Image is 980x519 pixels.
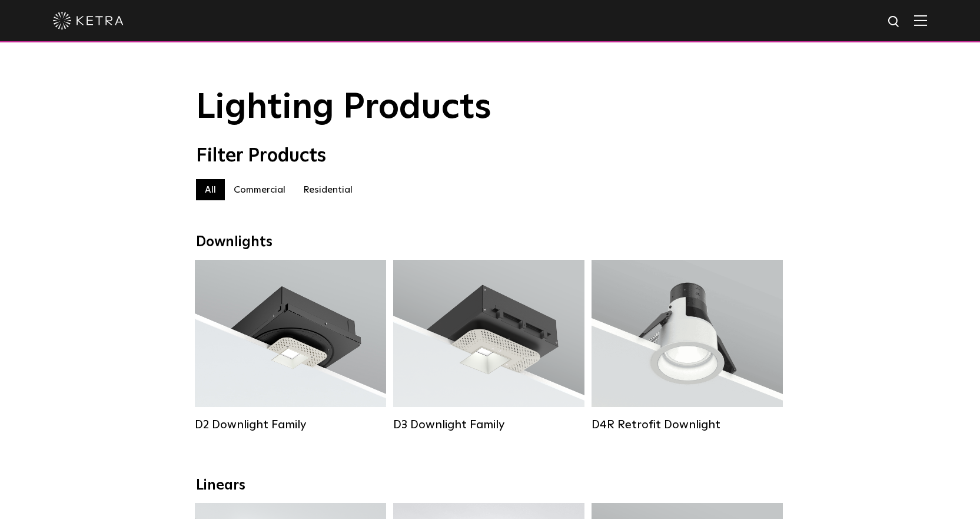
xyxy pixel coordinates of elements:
div: Linears [196,477,785,494]
label: Commercial [225,179,294,200]
a: D4R Retrofit Downlight Lumen Output:800Colors:White / BlackBeam Angles:15° / 25° / 40° / 60°Watta... [592,260,783,438]
img: ketra-logo-2019-white [53,12,124,29]
div: Downlights [196,234,785,251]
label: Residential [294,179,361,200]
img: Hamburger%20Nav.svg [914,15,927,26]
a: D2 Downlight Family Lumen Output:1200Colors:White / Black / Gloss Black / Silver / Bronze / Silve... [195,260,386,438]
div: D2 Downlight Family [195,418,386,432]
div: Filter Products [196,145,785,167]
img: search icon [887,15,902,29]
a: D3 Downlight Family Lumen Output:700 / 900 / 1100Colors:White / Black / Silver / Bronze / Paintab... [393,260,584,438]
div: D4R Retrofit Downlight [592,418,783,432]
div: D3 Downlight Family [393,418,584,432]
span: Lighting Products [196,90,491,125]
label: All [196,179,225,200]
